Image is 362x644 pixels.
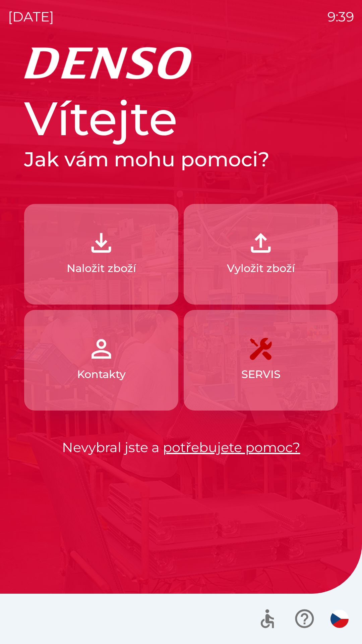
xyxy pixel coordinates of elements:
[24,437,338,458] p: Nevybral jste a
[327,7,354,27] p: 9:39
[184,310,338,411] button: SERVIS
[163,439,300,455] a: potřebujete pomoc?
[67,260,136,276] p: Naložit zboží
[246,228,276,258] img: 2fb22d7f-6f53-46d3-a092-ee91fce06e5d.png
[184,204,338,305] button: Vyložit zboží
[77,366,126,382] p: Kontakty
[24,310,178,411] button: Kontakty
[8,7,54,27] p: [DATE]
[86,228,116,258] img: 918cc13a-b407-47b8-8082-7d4a57a89498.png
[246,334,276,364] img: 7408382d-57dc-4d4c-ad5a-dca8f73b6e74.png
[86,334,116,364] img: 072f4d46-cdf8-44b2-b931-d189da1a2739.png
[227,260,295,276] p: Vyložit zboží
[241,366,281,382] p: SERVIS
[24,147,338,172] h2: Jak vám mohu pomoci?
[24,204,178,305] button: Naložit zboží
[330,610,349,628] img: cs flag
[24,90,338,147] h1: Vítejte
[24,47,338,79] img: Logo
